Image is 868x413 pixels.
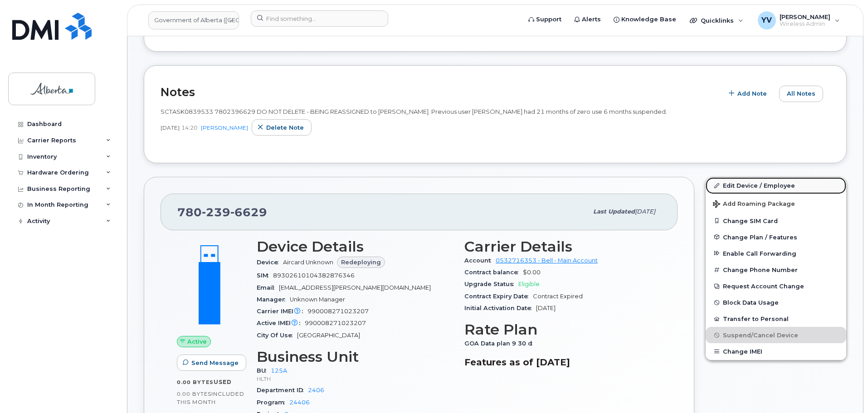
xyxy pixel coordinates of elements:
span: Email [257,284,279,291]
span: Contract balance [464,269,523,276]
h3: Carrier Details [464,238,661,255]
h3: Device Details [257,238,454,255]
span: Initial Activation Date [464,305,536,311]
button: Change Plan / Features [706,229,846,245]
button: Add Roaming Package [706,194,846,213]
span: Delete note [266,123,304,132]
span: [GEOGRAPHIC_DATA] [297,332,360,339]
span: 990008271023207 [305,320,366,326]
button: Delete note [252,119,312,136]
span: $0.00 [523,269,541,276]
span: SCTASK0839533 7802396629 DO NOT DELETE - BEING REASSIGNED to [PERSON_NAME]. Previous user [PERSON... [161,108,667,115]
h2: Notes [161,85,718,99]
button: All Notes [779,86,823,102]
span: Suspend/Cancel Device [723,332,798,339]
span: Change Plan / Features [723,233,797,240]
button: Change SIM Card [706,213,846,229]
span: Program [257,399,289,406]
h3: Features as of [DATE] [464,357,661,368]
span: SIM [257,272,273,279]
span: Support [536,15,561,24]
div: Yen Vong [751,11,846,29]
span: Device [257,259,283,266]
span: Carrier IMEI [257,308,307,315]
span: 6629 [230,205,267,219]
button: Enable Call Forwarding [706,245,846,262]
span: 780 [177,205,267,219]
span: Unknown Manager [290,296,345,303]
span: City Of Use [257,332,297,339]
span: [DATE] [161,124,180,131]
span: Account [464,257,496,264]
span: Active IMEI [257,320,305,326]
span: Eligible [518,281,540,287]
p: HLTH [257,375,454,383]
a: 2406 [308,387,324,394]
button: Send Message [177,355,246,371]
span: BU [257,367,271,374]
span: Redeploying [341,258,381,267]
a: 125A [271,367,287,374]
span: [DATE] [635,208,655,215]
span: [DATE] [536,305,556,311]
span: Add Roaming Package [713,200,795,209]
span: Aircard Unknown [283,259,333,266]
span: [PERSON_NAME] [780,13,830,20]
a: 0532716353 - Bell - Main Account [496,257,598,264]
button: Suspend/Cancel Device [706,327,846,343]
span: Upgrade Status [464,281,518,287]
span: Contract Expiry Date [464,293,533,300]
span: used [214,379,232,385]
span: Wireless Admin [780,20,830,28]
span: [EMAIL_ADDRESS][PERSON_NAME][DOMAIN_NAME] [279,284,431,291]
span: Send Message [191,359,239,367]
span: Manager [257,296,290,303]
h3: Rate Plan [464,321,661,338]
span: Alerts [582,15,601,24]
button: Change Phone Number [706,262,846,278]
span: included this month [177,390,244,405]
span: 0.00 Bytes [177,391,211,397]
span: 89302610104382876346 [273,272,355,279]
a: Support [522,10,568,29]
h3: Business Unit [257,349,454,365]
span: Active [187,337,207,346]
a: Knowledge Base [607,10,683,29]
span: All Notes [787,89,815,98]
span: Last updated [593,208,635,215]
span: 990008271023207 [307,308,369,315]
span: Knowledge Base [621,15,676,24]
input: Find something... [251,10,388,27]
button: Block Data Usage [706,294,846,311]
span: Add Note [737,89,767,98]
button: Add Note [723,86,775,102]
span: YV [761,15,772,26]
a: Government of Alberta (GOA) [148,11,239,29]
button: Transfer to Personal [706,311,846,327]
a: 24406 [289,399,310,406]
div: Quicklinks [683,11,750,29]
button: Request Account Change [706,278,846,294]
span: Contract Expired [533,293,583,300]
span: GOA Data plan 9 30 d [464,340,537,347]
span: Quicklinks [701,17,734,24]
span: Department ID [257,387,308,394]
a: Alerts [568,10,607,29]
span: 14:20 [181,124,197,131]
span: 239 [202,205,230,219]
a: [PERSON_NAME] [201,124,248,131]
a: Edit Device / Employee [706,177,846,194]
span: 0.00 Bytes [177,379,214,385]
span: Enable Call Forwarding [723,250,796,257]
button: Change IMEI [706,343,846,360]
